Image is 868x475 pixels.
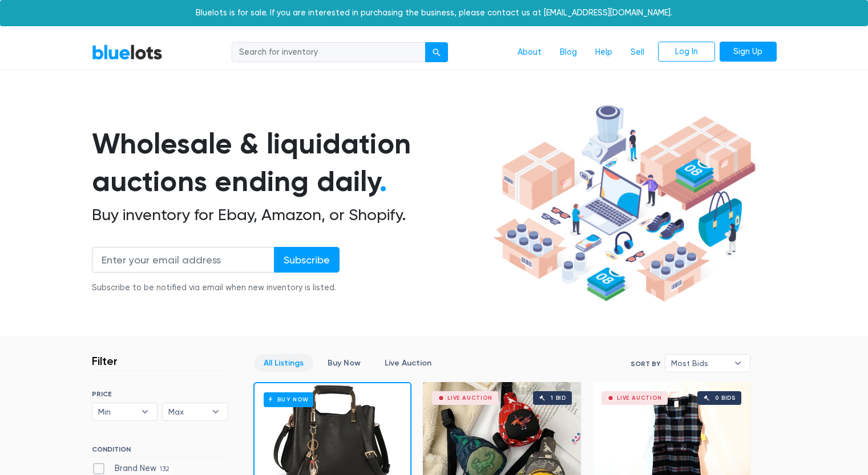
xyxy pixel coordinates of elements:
[617,395,662,401] div: Live Auction
[92,247,274,273] input: Enter your email address
[671,355,728,372] span: Most Bids
[375,354,441,372] a: Live Auction
[98,403,136,420] span: Min
[715,395,736,401] div: 0 bids
[551,395,566,401] div: 1 bid
[274,247,340,273] input: Subscribe
[232,42,426,63] input: Search for inventory
[92,205,489,225] h2: Buy inventory for Ebay, Amazon, or Shopify.
[92,44,163,60] a: BlueLots
[156,465,173,474] span: 132
[508,42,551,63] a: About
[133,403,157,420] b: ▾
[318,354,370,372] a: Buy Now
[631,359,660,369] label: Sort By
[551,42,586,63] a: Blog
[489,100,760,307] img: hero-ee84e7d0318cb26816c560f6b4441b76977f77a177738b4e94f68c95b2b83dbb.png
[92,354,118,368] h3: Filter
[380,164,387,198] span: .
[720,42,777,62] a: Sign Up
[92,390,228,398] h6: PRICE
[726,355,750,372] b: ▾
[447,395,492,401] div: Live Auction
[204,403,228,420] b: ▾
[92,282,340,294] div: Subscribe to be notified via email when new inventory is listed.
[586,42,621,63] a: Help
[264,392,313,407] h6: Buy Now
[254,354,313,372] a: All Listings
[658,42,715,62] a: Log In
[92,445,228,458] h6: CONDITION
[621,42,653,63] a: Sell
[92,462,173,475] label: Brand New
[168,403,206,420] span: Max
[92,125,489,201] h1: Wholesale & liquidation auctions ending daily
